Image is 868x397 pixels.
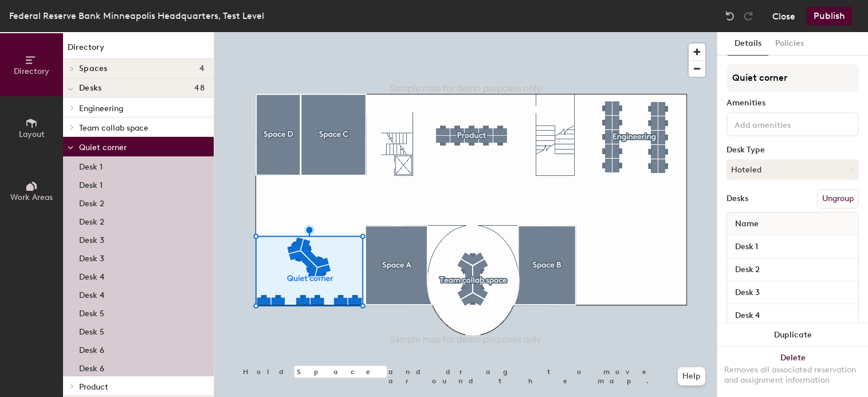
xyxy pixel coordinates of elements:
[717,347,868,397] button: DeleteRemoves all associated reservation and assignment information
[717,324,868,347] button: Duplicate
[729,214,764,234] span: Name
[729,308,856,324] input: Unnamed desk
[807,7,852,25] button: Publish
[79,104,123,113] span: Engineering
[79,123,148,133] span: Team collab space
[79,214,104,227] p: Desk 2
[79,250,104,264] p: Desk 3
[79,269,104,282] p: Desk 4
[79,232,104,245] p: Desk 3
[79,360,104,374] p: Desk 6
[728,32,768,56] button: Details
[729,239,856,255] input: Unnamed desk
[678,367,705,386] button: Help
[14,66,49,76] span: Directory
[79,159,103,172] p: Desk 1
[79,143,127,152] span: Quiet corner
[726,99,859,108] div: Amenities
[732,117,835,131] input: Add amenities
[729,285,856,301] input: Unnamed desk
[79,287,104,300] p: Desk 4
[194,84,205,93] span: 48
[79,305,104,319] p: Desk 5
[10,192,53,202] span: Work Areas
[724,365,861,386] div: Removes all associated reservation and assignment information
[726,146,859,155] div: Desk Type
[9,9,264,23] div: Federal Reserve Bank Minneapolis Headquarters, Test Level
[729,262,856,278] input: Unnamed desk
[724,10,736,22] img: Undo
[19,129,45,139] span: Layout
[768,32,811,56] button: Policies
[817,189,859,209] button: Ungroup
[772,7,795,25] button: Close
[743,10,754,22] img: Redo
[79,64,108,73] span: Spaces
[726,194,748,203] div: Desks
[79,382,108,392] span: Product
[726,159,859,180] button: Hoteled
[63,41,214,59] h1: Directory
[79,177,103,190] p: Desk 1
[79,195,104,209] p: Desk 2
[79,342,104,355] p: Desk 6
[79,324,104,337] p: Desk 5
[199,64,205,73] span: 4
[79,84,101,93] span: Desks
